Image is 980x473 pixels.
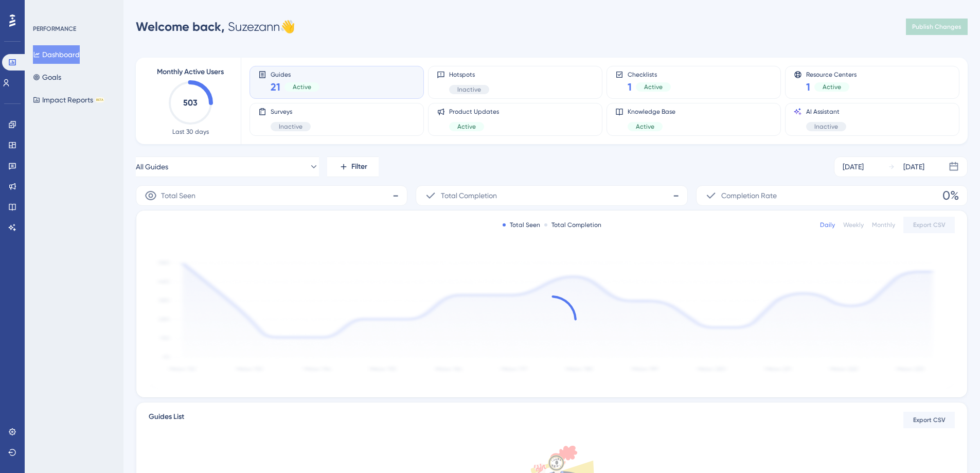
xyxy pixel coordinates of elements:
[293,83,311,91] span: Active
[636,122,654,131] span: Active
[843,161,864,173] div: [DATE]
[903,412,955,428] button: Export CSV
[912,23,961,31] span: Publish Changes
[628,108,675,116] span: Knowledge Base
[279,122,302,131] span: Inactive
[814,122,838,131] span: Inactive
[721,189,777,202] span: Completion Rate
[457,85,481,94] span: Inactive
[183,98,198,108] text: 503
[628,71,671,78] span: Checklists
[913,416,946,424] span: Export CSV
[457,122,476,131] span: Active
[806,71,857,78] span: Resource Centers
[161,189,195,202] span: Total Seen
[136,19,225,34] span: Welcome back,
[393,187,399,204] span: -
[806,80,810,94] span: 1
[628,80,632,94] span: 1
[449,71,489,79] span: Hotspots
[33,91,104,109] button: Impact ReportsBETA
[644,83,663,91] span: Active
[136,156,319,177] button: All Guides
[157,66,224,78] span: Monthly Active Users
[843,221,864,229] div: Weekly
[823,83,841,91] span: Active
[33,45,80,64] button: Dashboard
[172,128,209,136] span: Last 30 days
[351,161,367,173] span: Filter
[271,80,280,94] span: 21
[906,19,968,35] button: Publish Changes
[441,189,497,202] span: Total Completion
[820,221,835,229] div: Daily
[806,108,846,116] span: AI Assistant
[271,108,311,116] span: Surveys
[136,19,295,35] div: Suzezann 👋
[95,97,104,102] div: BETA
[872,221,895,229] div: Monthly
[327,156,379,177] button: Filter
[271,71,319,78] span: Guides
[136,161,168,173] span: All Guides
[544,221,601,229] div: Total Completion
[149,411,184,429] span: Guides List
[903,161,924,173] div: [DATE]
[33,25,76,33] div: PERFORMANCE
[449,108,499,116] span: Product Updates
[673,187,679,204] span: -
[913,221,946,229] span: Export CSV
[503,221,540,229] div: Total Seen
[33,68,61,86] button: Goals
[903,217,955,233] button: Export CSV
[942,187,959,204] span: 0%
